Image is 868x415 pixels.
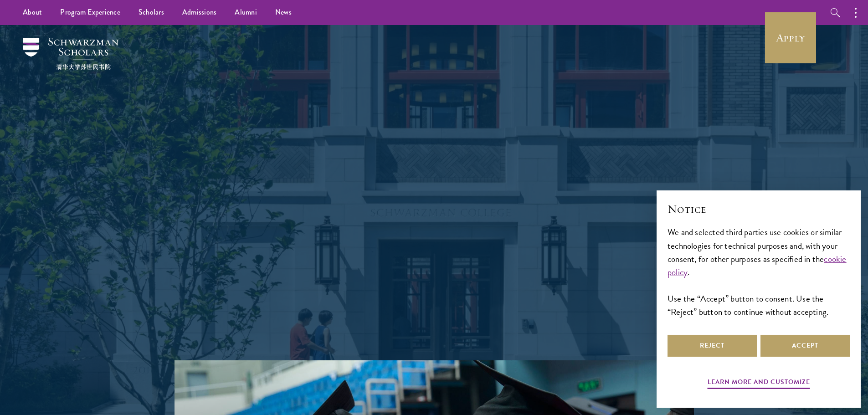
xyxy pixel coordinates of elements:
img: Schwarzman Scholars [23,38,118,70]
a: Apply [765,12,816,63]
button: Accept [760,335,850,357]
button: Learn more and customize [708,376,810,390]
h2: Notice [668,201,850,217]
div: We and selected third parties use cookies or similar technologies for technical purposes and, wit... [668,225,850,318]
button: Reject [668,335,757,357]
a: cookie policy [668,252,847,279]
